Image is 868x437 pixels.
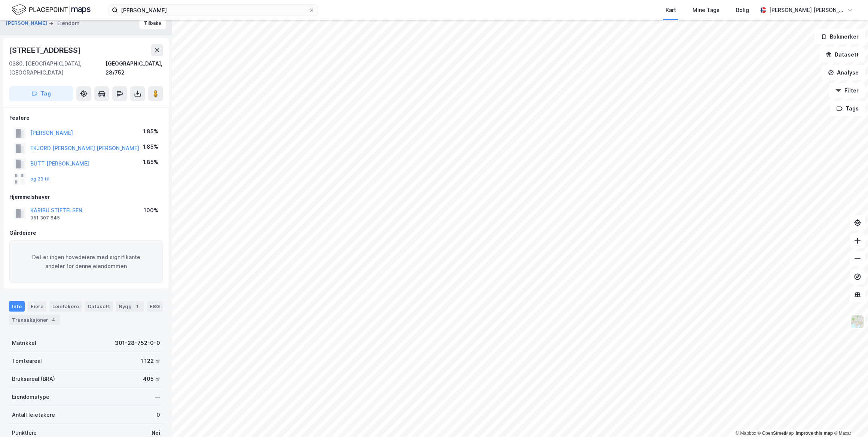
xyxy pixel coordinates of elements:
a: OpenStreetMap [758,431,794,436]
div: Tomteareal [12,356,42,365]
button: Tags [830,101,865,116]
div: — [155,392,160,401]
a: Improve this map [796,431,833,436]
button: Datasett [819,47,865,62]
div: Det er ingen hovedeiere med signifikante andeler for denne eiendommen [9,240,163,283]
input: Søk på adresse, matrikkel, gårdeiere, leietakere eller personer [118,4,309,16]
div: Bygg [116,301,144,312]
button: Bokmerker [814,29,865,44]
img: Z [850,315,865,329]
div: ESG [147,301,163,312]
div: 100% [144,206,158,215]
div: 1.85% [143,142,158,151]
div: [GEOGRAPHIC_DATA], 28/752 [106,59,163,77]
div: 1 [133,303,141,310]
div: 951 307 645 [30,215,60,221]
div: Eiere [28,301,46,312]
div: Antall leietakere [12,410,55,419]
div: 0380, [GEOGRAPHIC_DATA], [GEOGRAPHIC_DATA] [9,59,106,77]
div: Eiendomstype [12,392,49,401]
div: Transaksjoner [9,315,60,325]
div: 1.85% [143,158,158,167]
div: [STREET_ADDRESS] [9,44,82,56]
div: Leietakere [49,301,82,312]
button: Analyse [822,65,865,80]
div: Eiendom [57,19,80,28]
div: Mine Tags [693,6,719,15]
div: 405 ㎡ [143,374,160,383]
div: Kontrollprogram for chat [831,401,868,437]
div: Festere [9,113,163,122]
div: 0 [156,410,160,419]
div: Matrikkel [12,339,36,348]
div: Kart [666,6,676,15]
button: [PERSON_NAME] [6,19,49,27]
img: logo.f888ab2527a4732fd821a326f86c7f29.svg [12,3,91,16]
button: Filter [829,83,865,98]
div: [PERSON_NAME] [PERSON_NAME] [769,6,844,15]
button: Tag [9,86,73,101]
div: Bolig [736,6,749,15]
iframe: Chat Widget [831,401,868,437]
div: 4 [50,316,57,324]
div: Hjemmelshaver [9,192,163,201]
div: Bruksareal (BRA) [12,374,55,383]
div: Datasett [85,301,113,312]
div: 1.85% [143,127,158,136]
div: Info [9,301,25,312]
button: Tilbake [139,17,166,29]
div: 301-28-752-0-0 [115,339,160,348]
a: Mapbox [736,431,756,436]
div: Gårdeiere [9,228,163,237]
div: 1 122 ㎡ [141,356,160,365]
